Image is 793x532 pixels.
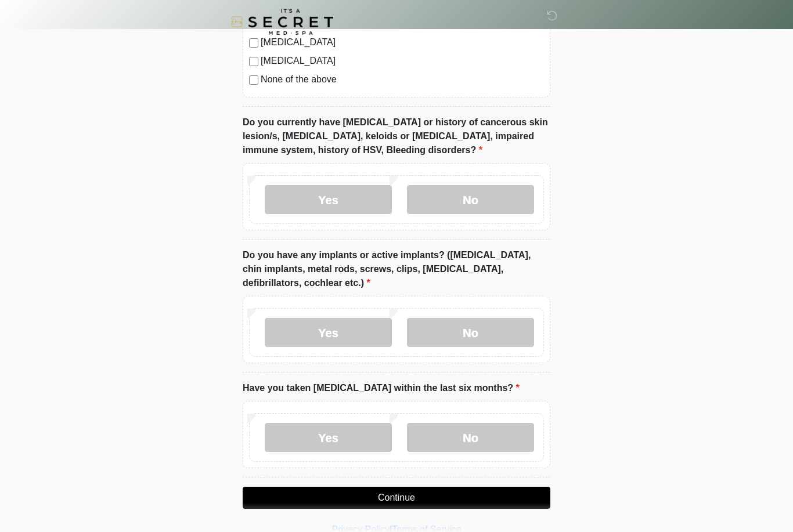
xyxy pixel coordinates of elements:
[243,487,550,509] button: Continue
[261,73,544,86] label: None of the above
[265,318,392,347] label: Yes
[261,54,544,68] label: [MEDICAL_DATA]
[407,185,534,214] label: No
[407,318,534,347] label: No
[243,381,520,395] label: Have you taken [MEDICAL_DATA] within the last six months?
[243,248,550,290] label: Do you have any implants or active implants? ([MEDICAL_DATA], chin implants, metal rods, screws, ...
[265,185,392,214] label: Yes
[407,423,534,452] label: No
[231,9,333,35] img: It's A Secret Med Spa Logo
[243,115,550,157] label: Do you currently have [MEDICAL_DATA] or history of cancerous skin lesion/s, [MEDICAL_DATA], keloi...
[249,75,258,85] input: None of the above
[249,57,258,66] input: [MEDICAL_DATA]
[265,423,392,452] label: Yes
